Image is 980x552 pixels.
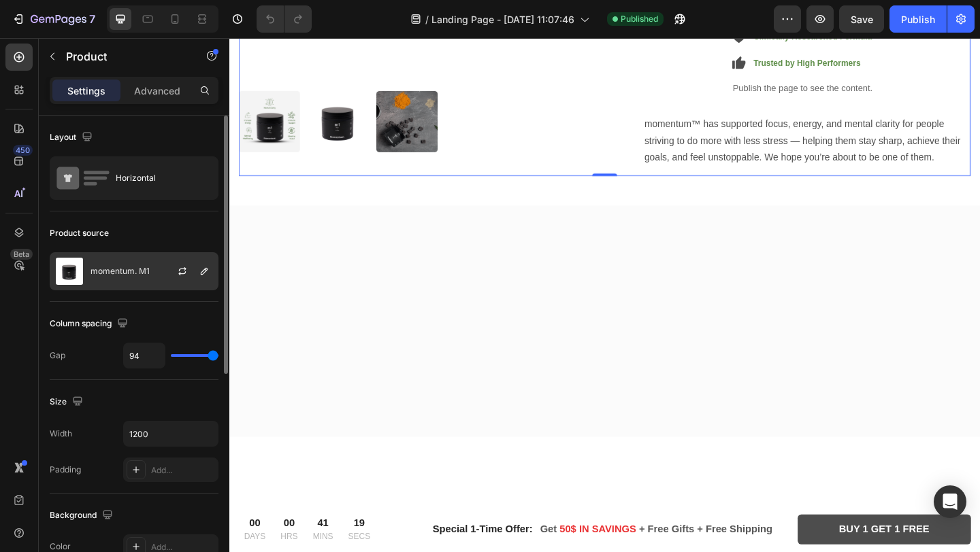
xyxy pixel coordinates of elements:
[50,227,109,239] div: Product source
[901,12,935,27] div: Publish
[124,343,165,368] input: Auto
[13,145,33,156] div: 450
[56,258,83,285] img: product feature img
[50,128,95,147] div: Layout
[934,485,966,518] div: Open Intercom Messenger
[85,57,152,124] img: M1 - MOMENTUM. - M1
[66,48,182,65] p: Product
[621,13,658,25] span: Published
[89,11,95,27] p: 7
[440,48,806,62] p: Publish the page to see the content.
[129,519,152,536] div: 19
[55,519,73,536] div: 00
[129,536,152,549] p: SECS
[151,464,215,477] div: Add...
[91,266,150,276] p: momentum. M1
[16,519,39,536] div: 00
[229,38,980,552] iframe: Design area
[124,421,218,446] input: Auto
[257,5,312,33] div: Undo/Redo
[10,249,33,260] div: Beta
[50,315,131,333] div: Column spacing
[5,5,101,33] button: 7
[570,22,686,32] strong: Trusted by High Performers
[116,162,199,194] div: Horizontal
[50,464,81,476] div: Padding
[221,528,330,540] strong: Special 1-Time Offer:
[50,349,65,362] div: Gap
[359,528,442,540] span: 50$ IN SAVINGS
[425,12,429,27] span: /
[91,519,113,536] div: 41
[50,393,86,411] div: Size
[55,536,73,549] p: HRS
[663,526,762,542] p: BUY 1 GET 1 FREE
[160,57,227,124] img: M1 - MOMENTUM. - M1
[431,12,574,27] span: Landing Page - [DATE] 11:07:46
[445,528,590,540] span: + Free Gifts + Free Shipping
[851,14,873,25] span: Save
[338,528,356,540] span: Get
[50,428,72,440] div: Width
[451,84,796,139] p: momentum™ has supported focus, energy, and mental clarity for people striving to do more with les...
[10,57,77,124] img: M1 - MOMENTUM. - M1
[16,536,39,549] p: DAYS
[91,536,113,549] p: MINS
[134,84,180,98] p: Advanced
[50,506,116,525] div: Background
[618,518,807,551] a: BUY 1 GET 1 FREE
[839,5,884,33] button: Save
[67,84,105,98] p: Settings
[889,5,947,33] button: Publish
